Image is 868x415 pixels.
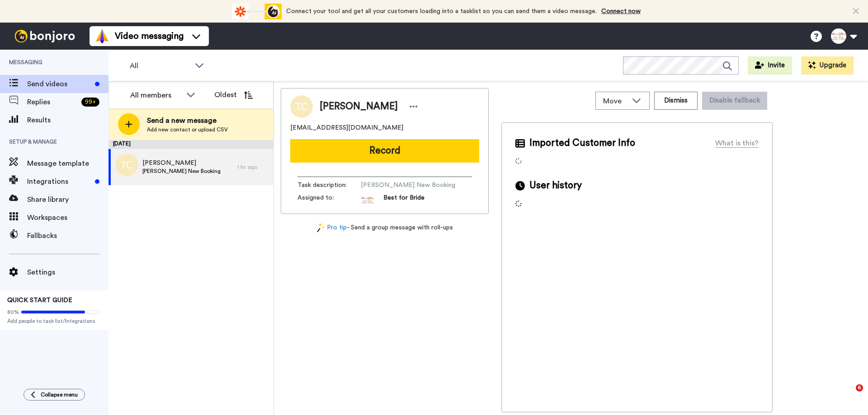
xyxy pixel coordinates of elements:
span: Integrations [27,176,91,187]
img: bj-logo-header-white.svg [11,30,79,42]
span: [PERSON_NAME] [320,100,398,113]
span: [EMAIL_ADDRESS][DOMAIN_NAME] [290,123,403,132]
span: [PERSON_NAME] New Booking [142,168,221,175]
span: Add people to task list/Integrations [7,317,101,325]
span: Collapse menu [41,391,78,398]
span: Connect your tool and get all your customers loading into a tasklist so you can send them a video... [286,8,597,14]
img: vm-color.svg [95,29,109,43]
div: [DATE] [108,140,274,149]
img: tc.png [115,154,138,176]
iframe: Intercom live chat [837,384,859,406]
span: Video messaging [115,30,184,42]
span: Imported Customer Info [529,136,635,150]
span: Best for Bride [383,193,425,207]
span: QUICK START GUIDE [7,297,72,303]
button: Invite [748,56,792,75]
button: Collapse menu [24,389,85,401]
img: Image of Jayne Kennedy [290,95,313,118]
span: Share library [27,194,108,205]
button: Dismiss [654,92,698,110]
button: Record [290,139,479,163]
div: 99 + [81,98,99,107]
div: All members [130,90,182,101]
span: Fallbacks [27,230,108,241]
span: Send videos [27,79,91,89]
div: - Send a group message with roll-ups [281,223,489,233]
span: Send a new message [147,115,228,126]
button: Oldest [208,86,259,104]
div: 1 hr. ago [237,163,269,171]
span: Message template [27,158,108,169]
span: [PERSON_NAME] [142,159,221,168]
span: [PERSON_NAME] New Booking [361,181,455,190]
span: All [130,61,190,71]
span: Assigned to: [297,193,361,207]
button: Upgrade [801,56,854,75]
span: User history [529,179,582,192]
span: Replies [27,97,78,107]
div: animation [232,4,282,19]
span: 6 [856,384,863,392]
span: Add new contact or upload CSV [147,126,228,133]
span: 80% [7,308,19,316]
span: Workspaces [27,212,108,223]
span: Settings [27,267,108,278]
img: magic-wand.svg [317,223,325,233]
a: Connect now [601,8,641,14]
span: Task description : [297,181,361,190]
button: Disable fallback [702,92,767,110]
span: Move [603,96,627,107]
div: What is this? [715,138,759,149]
span: Results [27,115,108,126]
img: 91623c71-7e9f-4b80-8d65-0a2994804f61-1625177954.jpg [361,193,374,207]
a: Pro tip [317,223,347,233]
